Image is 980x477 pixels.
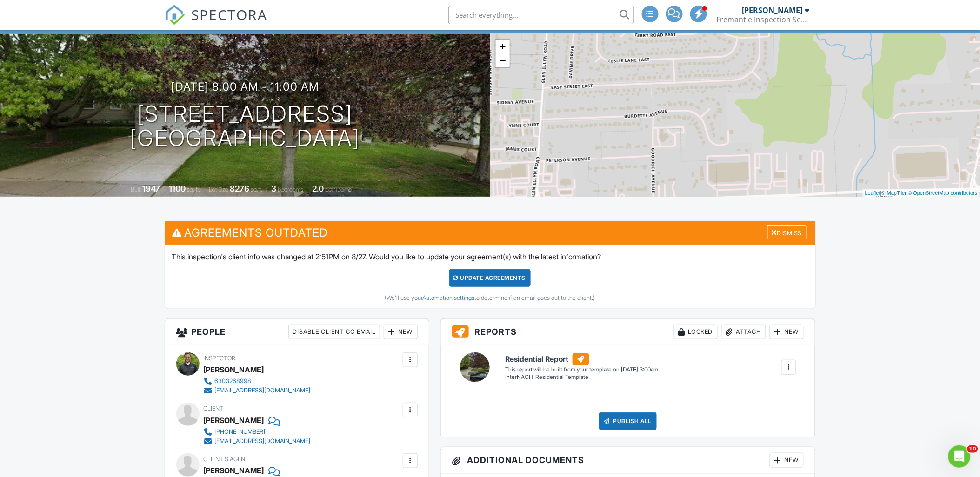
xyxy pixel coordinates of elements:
[215,387,311,394] div: [EMAIL_ADDRESS][DOMAIN_NAME]
[165,5,185,25] img: The Best Home Inspection Software - Spectora
[770,453,804,468] div: New
[505,373,659,381] div: InterNACHI Residential Template
[742,6,803,15] div: [PERSON_NAME]
[496,40,510,53] a: Zoom in
[449,269,531,287] div: Update Agreements
[717,15,810,24] div: Fremantle Inspection Services
[169,184,186,193] div: 1100
[130,102,360,151] h1: [STREET_ADDRESS] [GEOGRAPHIC_DATA]
[171,80,319,93] h3: [DATE] 8:00 am - 11:00 am
[165,245,815,309] div: This inspection's client info was changed at 2:51PM on 8/27. Would you like to update your agreem...
[505,353,659,365] h6: Residential Report
[882,190,907,196] a: © MapTiler
[496,53,510,67] a: Zoom out
[505,366,659,373] div: This report will be built from your template on [DATE] 3:00am
[599,412,657,430] div: Publish All
[325,186,352,193] span: bathrooms
[204,413,264,427] div: [PERSON_NAME]
[172,294,808,302] div: (We'll use your to determine if an email goes out to the client.)
[204,386,311,395] a: [EMAIL_ADDRESS][DOMAIN_NAME]
[423,294,475,301] a: Automation settings
[312,184,324,193] div: 2.0
[441,319,815,345] h3: Reports
[204,355,236,362] span: Inspector
[204,363,264,377] div: [PERSON_NAME]
[204,405,224,412] span: Client
[209,186,228,193] span: Lot Size
[187,186,200,193] span: sq. ft.
[448,6,634,24] input: Search everything...
[278,186,303,193] span: bedrooms
[204,377,311,386] a: 6303268998
[384,325,418,339] div: New
[865,190,880,196] a: Leaflet
[251,186,262,193] span: sq.ft.
[204,456,249,463] span: Client's Agent
[204,437,311,446] a: [EMAIL_ADDRESS][DOMAIN_NAME]
[721,325,766,339] div: Attach
[908,190,978,196] a: © OpenStreetMap contributors
[215,437,311,445] div: [EMAIL_ADDRESS][DOMAIN_NAME]
[271,184,276,193] div: 3
[192,5,268,24] span: SPECTORA
[230,184,249,193] div: 8276
[165,221,815,244] h3: Agreements Outdated
[142,184,160,193] div: 1947
[165,319,429,345] h3: People
[204,427,311,437] a: [PHONE_NUMBER]
[673,325,718,339] div: Locked
[770,325,804,339] div: New
[863,189,980,197] div: |
[948,445,971,468] iframe: Intercom live chat
[767,225,807,240] div: Dismiss
[215,428,266,436] div: [PHONE_NUMBER]
[967,445,978,453] span: 10
[288,325,380,339] div: Disable Client CC Email
[131,186,141,193] span: Built
[215,378,252,385] div: 6303268998
[165,13,268,32] a: SPECTORA
[441,447,815,474] h3: Additional Documents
